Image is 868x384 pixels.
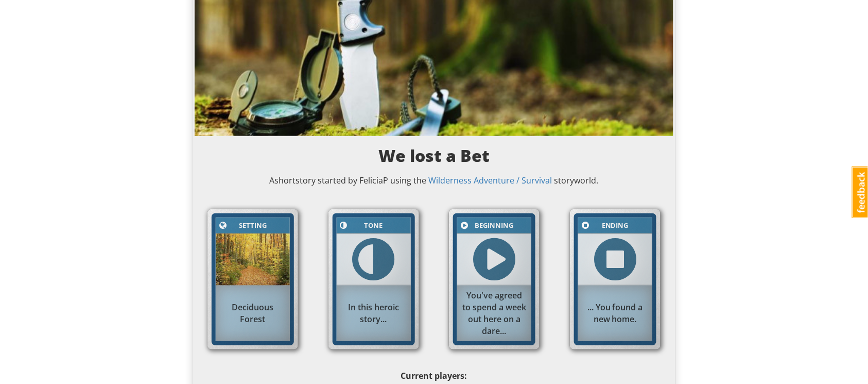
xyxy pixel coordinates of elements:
[591,220,639,231] div: Ending
[389,175,599,186] span: using the storyworld.
[337,296,411,330] div: In this heroic story...
[200,368,668,384] p: Current players:
[578,296,652,330] div: ... You found a new home.
[216,296,290,330] div: Deciduous Forest
[205,175,663,187] p: A short story started by FeliciaP
[470,220,518,231] div: Beginning
[457,285,531,342] div: You've agreed to spend a week out here on a dare...
[205,146,663,164] h3: We lost a Bet
[350,220,398,231] div: Tone
[429,175,552,186] a: Wilderness Adventure / Survival
[229,220,277,231] div: Setting
[216,233,290,286] img: xzyieypa6a1bvxnfyttd.jpg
